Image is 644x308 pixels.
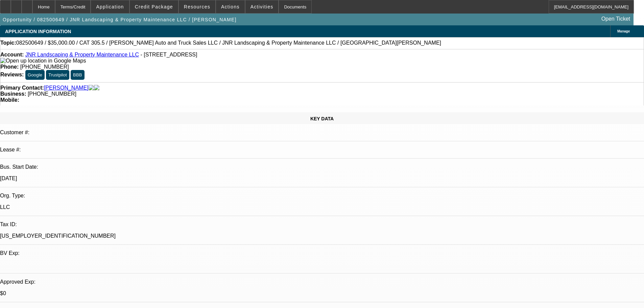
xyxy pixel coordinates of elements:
[96,4,124,9] span: Application
[0,58,86,64] img: Open up location in Google Maps
[28,91,76,97] span: [PHONE_NUMBER]
[130,0,178,13] button: Credit Package
[0,52,24,57] strong: Account:
[310,116,334,121] span: KEY DATA
[0,58,86,64] a: View Google Maps
[251,4,273,9] span: Activities
[0,85,44,91] strong: Primary Contact:
[25,70,45,80] button: Google
[216,0,245,13] button: Actions
[0,72,24,77] strong: Reviews:
[91,0,129,13] button: Application
[245,0,279,13] button: Activities
[3,17,237,22] span: Opportunity / 082500649 / JNR Landscaping & Property Maintenance LLC / [PERSON_NAME]
[0,40,16,46] strong: Topic:
[5,29,71,34] span: APPLICATION INFORMATION
[25,52,139,57] a: JNR Landscaping & Property Maintenance LLC
[94,85,99,91] img: linkedin-icon.png
[184,4,210,9] span: Resources
[0,97,19,103] strong: Mobile:
[617,29,630,33] span: Manage
[599,13,633,25] a: Open Ticket
[0,91,26,97] strong: Business:
[135,4,173,9] span: Credit Package
[89,85,94,91] img: facebook-icon.png
[179,0,215,13] button: Resources
[44,85,89,91] a: [PERSON_NAME]
[20,64,69,70] span: [PHONE_NUMBER]
[140,52,197,57] span: - [STREET_ADDRESS]
[46,70,69,80] button: Trustpilot
[0,64,19,70] strong: Phone:
[221,4,240,9] span: Actions
[71,70,85,80] button: BBB
[16,40,441,46] span: 082500649 / $35,000.00 / CAT 305.5 / [PERSON_NAME] Auto and Truck Sales LLC / JNR Landscaping & P...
